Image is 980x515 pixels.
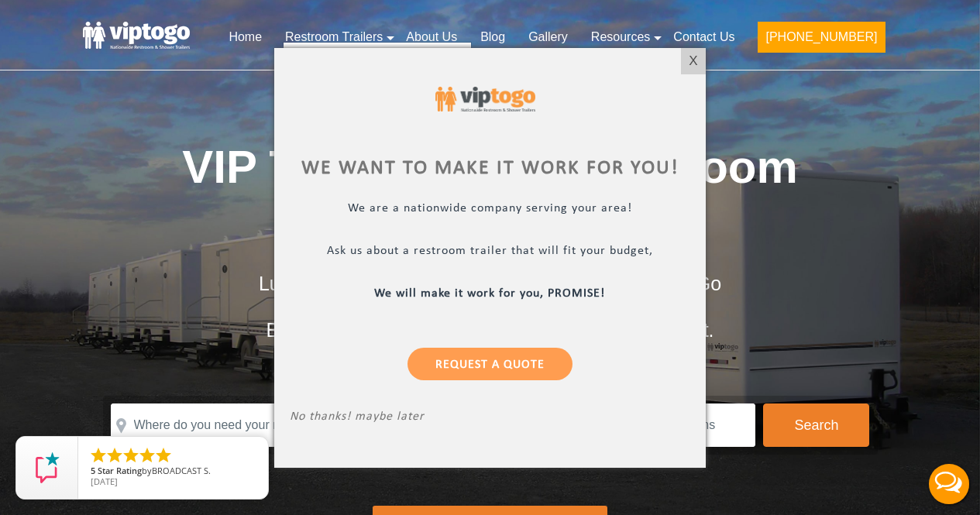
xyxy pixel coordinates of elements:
[152,465,211,476] span: BROADCAST S.
[98,465,142,476] span: Star Rating
[91,466,256,477] span: by
[105,446,124,465] li: 
[375,287,606,299] b: We will make it work for you, PROMISE!
[290,201,690,218] p: We are a nationwide company serving your area!
[435,87,535,112] img: viptogo logo
[290,159,690,177] div: We want to make it work for you!
[681,48,705,74] div: X
[91,476,118,487] span: [DATE]
[122,446,140,465] li: 
[89,446,108,465] li: 
[290,409,690,427] p: No thanks! maybe later
[918,453,980,515] button: Live Chat
[138,446,156,465] li: 
[154,446,173,465] li: 
[91,465,95,476] span: 5
[407,347,573,379] a: Request a Quote
[32,452,63,483] img: Review Rating
[290,243,690,261] p: Ask us about a restroom trailer that will fit your budget,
